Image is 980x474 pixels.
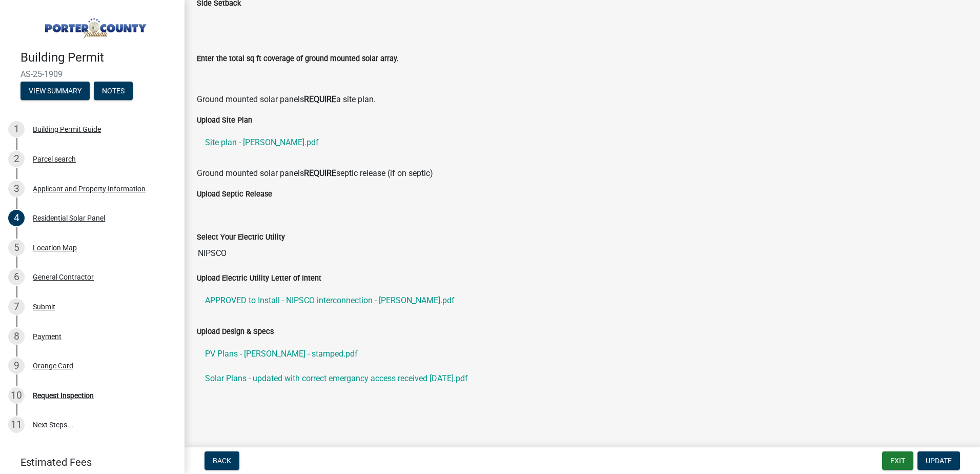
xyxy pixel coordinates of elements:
button: View Summary [21,82,90,100]
div: 1 [8,121,25,137]
div: 9 [8,358,25,374]
strong: REQUIRE [304,168,336,178]
wm-modal-confirm: Summary [21,87,90,95]
div: Submit [33,303,55,310]
a: Estimated Fees [8,452,168,472]
div: General Contractor [33,273,94,281]
label: Select Your Electric Utility [197,234,285,241]
p: Ground mounted solar panels septic release (if on septic) [197,167,968,180]
wm-modal-confirm: Notes [94,87,133,95]
label: Enter the total sq ft coverage of ground mounted solar array. [197,55,399,63]
a: APPROVED to Install - NIPSCO interconnection - [PERSON_NAME].pdf [197,288,968,313]
div: 8 [8,328,25,345]
div: 3 [8,181,25,197]
a: Solar Plans - updated with correct emergancy access received [DATE].pdf [197,366,968,391]
span: AS-25-1909 [21,69,164,79]
p: Ground mounted solar panels a site plan. [197,93,968,106]
div: 5 [8,240,25,256]
div: 4 [8,210,25,226]
label: Upload Design & Specs [197,328,274,335]
div: Applicant and Property Information [33,185,146,192]
div: Residential Solar Panel [33,214,105,222]
span: Update [926,457,952,465]
div: 11 [8,417,25,433]
strong: REQUIRE [304,94,336,104]
img: Porter County, Indiana [21,11,168,39]
div: Building Permit Guide [33,126,101,133]
h4: Building Permit [21,50,176,65]
span: Back [213,457,231,465]
div: 7 [8,299,25,315]
div: Request Inspection [33,392,94,399]
div: 2 [8,151,25,167]
a: Site plan - [PERSON_NAME].pdf [197,130,968,155]
a: PV Plans - [PERSON_NAME] - stamped.pdf [197,342,968,366]
div: Payment [33,333,62,340]
button: Back [205,451,239,470]
div: 6 [8,269,25,285]
label: Upload Septic Release [197,191,272,198]
div: Orange Card [33,362,73,369]
div: Parcel search [33,155,76,163]
label: Upload Electric Utility Letter of Intent [197,275,321,282]
label: Upload Site Plan [197,117,252,124]
button: Notes [94,82,133,100]
button: Update [917,451,960,470]
div: 10 [8,387,25,404]
button: Exit [882,451,913,470]
div: Location Map [33,244,77,251]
